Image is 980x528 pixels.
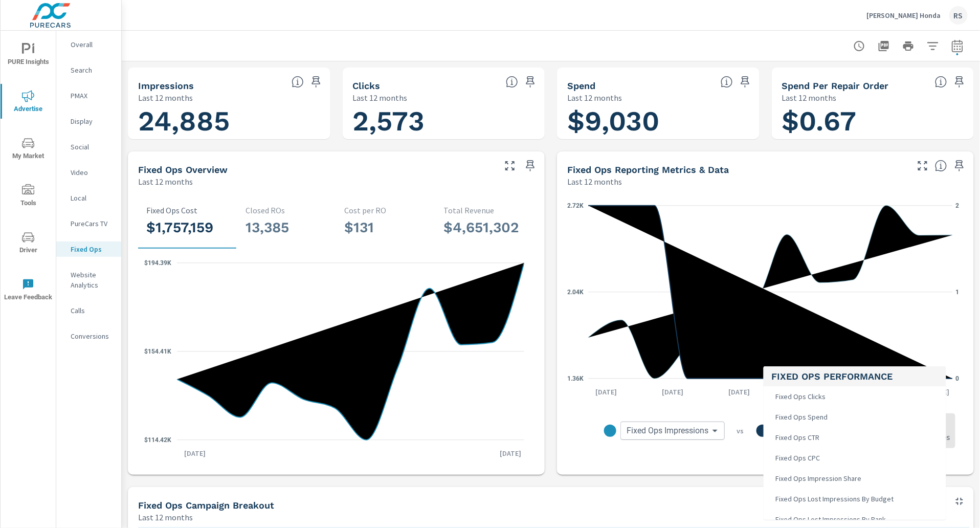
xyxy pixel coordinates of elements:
span: Fixed Ops Lost Impressions By Budget [772,492,896,506]
span: Fixed Ops Spend [772,410,830,424]
span: Fixed Ops Lost Impressions By Rank [772,512,888,526]
span: Fixed Ops CTR [772,430,822,445]
span: Fixed Ops CPC [772,451,822,465]
span: Fixed Ops Clicks [772,389,828,404]
span: Fixed Ops Impression Share [772,471,864,486]
h5: Fixed Ops Performance [772,366,938,386]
